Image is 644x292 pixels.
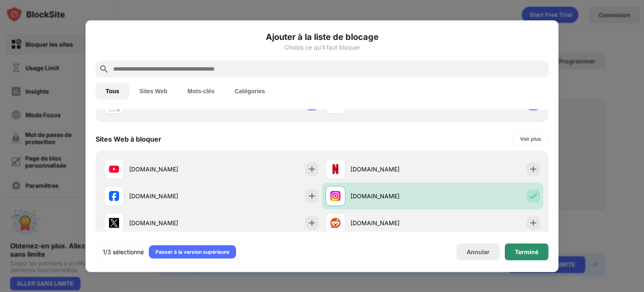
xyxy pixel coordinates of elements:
[96,30,548,43] h6: Ajouter à la liste de blocage
[177,82,225,99] button: Mots-clés
[129,218,211,227] div: [DOMAIN_NAME]
[96,134,161,143] div: Sites Web à bloquer
[109,164,119,174] img: favicons
[351,192,433,200] div: [DOMAIN_NAME]
[129,82,177,99] button: Sites Web
[103,247,144,256] div: 1/3 sélectionné
[225,82,275,99] button: Catégories
[330,218,340,228] img: favicons
[99,64,109,74] img: search.svg
[351,218,433,227] div: [DOMAIN_NAME]
[129,192,211,200] div: [DOMAIN_NAME]
[129,165,211,174] div: [DOMAIN_NAME]
[109,218,119,228] img: favicons
[520,134,541,143] div: Voir plus
[96,44,548,50] div: Choisis ce qu'il faut bloquer
[330,164,340,174] img: favicons
[351,165,433,174] div: [DOMAIN_NAME]
[467,248,490,255] div: Annuler
[96,82,129,99] button: Tous
[109,191,119,201] img: favicons
[156,247,229,256] div: Passer à la version supérieure
[515,248,538,255] div: Terminé
[330,191,340,201] img: favicons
